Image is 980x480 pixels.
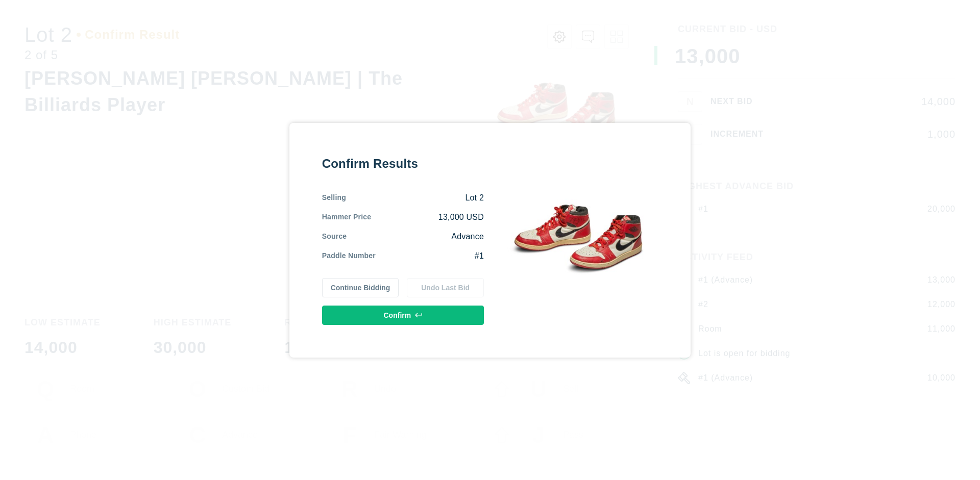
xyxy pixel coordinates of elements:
[371,212,484,223] div: 13,000 USD
[346,192,484,204] div: Lot 2
[376,250,484,262] div: #1
[322,192,346,204] div: Selling
[347,231,484,242] div: Advance
[322,306,484,325] button: Confirm
[322,250,376,262] div: Paddle Number
[322,231,347,242] div: Source
[322,212,372,223] div: Hammer Price
[407,278,484,297] button: Undo Last Bid
[322,278,399,297] button: Continue Bidding
[322,156,484,172] div: Confirm Results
